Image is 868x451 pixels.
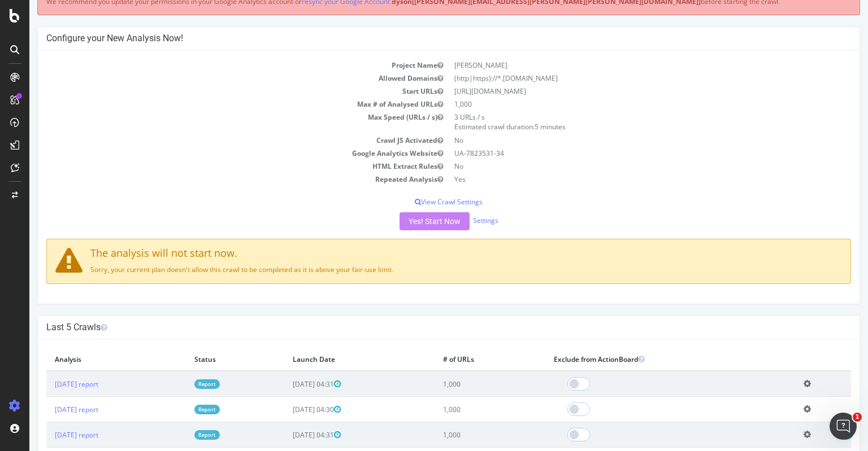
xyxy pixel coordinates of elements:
td: Max Speed (URLs / s) [17,111,419,133]
td: Allowed Domains [17,72,419,85]
a: Report [165,430,190,440]
td: 3 URLs / s Estimated crawl duration: [419,111,822,133]
a: [DATE] report [25,405,69,414]
h4: The analysis will not start now. [26,248,813,259]
td: Start URLs [17,85,419,98]
th: Exclude from ActionBoard [516,348,766,371]
td: Project Name [17,59,419,72]
td: 1,000 [405,422,516,448]
span: [DATE] 04:31 [263,379,311,389]
iframe: Intercom live chat [830,413,857,440]
td: Repeated Analysis [17,173,419,186]
th: Launch Date [255,348,405,371]
h4: Last 5 Crawls [17,322,822,333]
p: Sorry, your current plan doesn't allow this crawl to be completed as it is above your fair-use li... [26,265,813,274]
td: 1,000 [405,397,516,422]
td: Yes [419,173,822,186]
th: Analysis [17,348,157,371]
th: # of URLs [405,348,516,371]
td: [PERSON_NAME] [419,59,822,72]
td: HTML Extract Rules [17,160,419,173]
td: Max # of Analysed URLs [17,98,419,111]
a: Settings [444,216,469,225]
td: Crawl JS Activated [17,134,419,147]
td: No [419,134,822,147]
td: Google Analytics Website [17,147,419,160]
th: Status [157,348,254,371]
p: View Crawl Settings [17,197,822,207]
td: No [419,160,822,173]
a: Report [165,405,190,414]
span: [DATE] 04:30 [263,405,311,414]
span: [DATE] 04:31 [263,430,311,440]
td: 1,000 [405,371,516,397]
a: Report [165,379,190,389]
a: [DATE] report [25,379,69,389]
td: [URL][DOMAIN_NAME] [419,85,822,98]
a: [DATE] report [25,430,69,440]
span: 1 [853,413,862,422]
span: 5 minutes [505,122,536,132]
td: 1,000 [419,98,822,111]
td: (http|https)://*.[DOMAIN_NAME] [419,72,822,85]
td: UA-7823531-34 [419,147,822,160]
h4: Configure your New Analysis Now! [17,33,822,44]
